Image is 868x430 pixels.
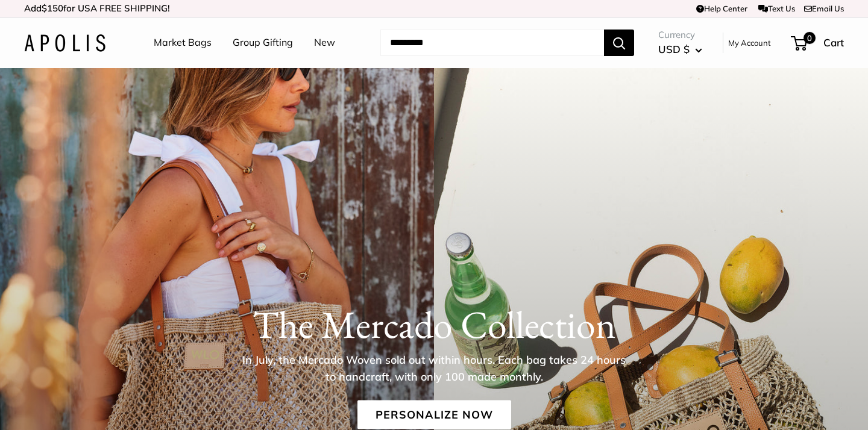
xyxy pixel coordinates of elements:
span: 0 [804,32,816,44]
span: USD $ [658,43,690,55]
a: 0 Cart [792,33,844,52]
img: Apolis [24,34,105,52]
a: My Account [728,36,771,50]
a: Group Gifting [233,34,293,52]
p: In July, the Mercado Woven sold out within hours. Each bag takes 24 hours to handcraft, with only... [238,351,630,385]
a: Market Bags [154,34,212,52]
span: Cart [823,36,844,49]
button: USD $ [658,40,702,59]
a: Help Center [696,4,747,13]
input: Search... [380,30,604,56]
button: Search [604,30,634,56]
span: $150 [42,2,63,14]
a: New [314,34,335,52]
h1: The Mercado Collection [24,301,844,347]
a: Email Us [804,4,844,13]
a: Personalize Now [357,400,511,429]
span: Currency [658,26,702,43]
a: Text Us [758,4,795,13]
